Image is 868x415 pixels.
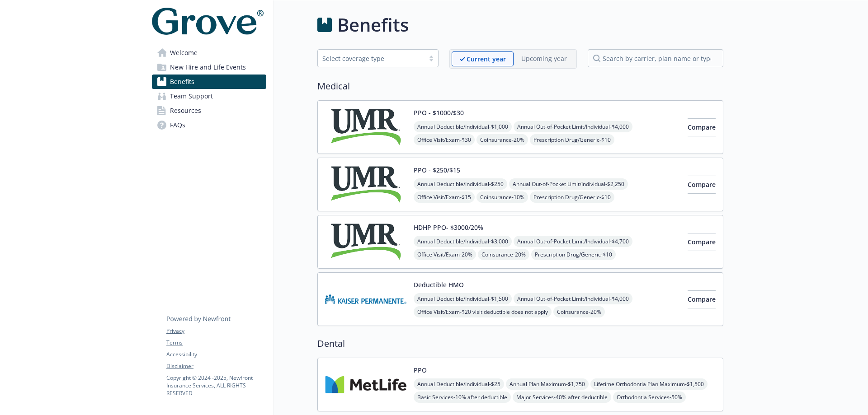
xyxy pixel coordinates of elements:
[166,374,266,397] p: Copyright © 2024 - 2025 , Newfront Insurance Services, ALL RIGHTS RESERVED
[414,223,483,232] button: HDHP PPO- $3000/20%
[613,392,686,403] span: Orthodontia Services - 50%
[152,46,266,60] a: Welcome
[414,306,552,317] span: Office Visit/Exam - $20 visit deductible does not apply
[590,378,708,390] span: Lifetime Orthodontia Plan Maximum - $1,500
[688,176,716,194] button: Compare
[514,293,632,304] span: Annual Out-of-Pocket Limit/Individual - $4,000
[414,108,464,117] button: PPO - $1000/$30
[325,165,406,204] img: UMR carrier logo
[325,280,406,318] img: Kaiser Permanente Insurance Company carrier logo
[509,178,628,190] span: Annual Out-of-Pocket Limit/Individual - $2,250
[506,378,589,390] span: Annual Plan Maximum - $1,750
[514,236,632,247] span: Annual Out-of-Pocket Limit/Individual - $4,700
[530,134,614,145] span: Prescription Drug/Generic - $10
[688,180,716,189] span: Compare
[170,103,201,118] span: Resources
[166,339,266,347] a: Terms
[688,290,716,308] button: Compare
[514,51,575,66] span: Upcoming year
[414,392,511,403] span: Basic Services - 10% after deductible
[166,362,266,370] a: Disclaimer
[170,118,185,132] span: FAQs
[588,49,723,67] input: search by carrier, plan name or type
[325,108,406,146] img: UMR carrier logo
[170,75,194,89] span: Benefits
[688,118,716,136] button: Compare
[414,249,476,260] span: Office Visit/Exam - 20%
[478,249,529,260] span: Coinsurance - 20%
[337,11,409,38] h1: Benefits
[325,223,406,261] img: UMR carrier logo
[170,89,213,103] span: Team Support
[476,134,528,145] span: Coinsurance - 20%
[476,191,528,203] span: Coinsurance - 10%
[688,233,716,251] button: Compare
[414,165,460,175] button: PPO - $250/$15
[414,293,512,304] span: Annual Deductible/Individual - $1,500
[152,118,266,132] a: FAQs
[166,327,266,335] a: Privacy
[152,60,266,75] a: New Hire and Life Events
[530,191,614,203] span: Prescription Drug/Generic - $10
[414,191,475,203] span: Office Visit/Exam - $15
[152,75,266,89] a: Benefits
[553,306,605,317] span: Coinsurance - 20%
[322,54,420,63] div: Select coverage type
[414,378,504,390] span: Annual Deductible/Individual - $25
[170,46,198,60] span: Welcome
[688,123,716,131] span: Compare
[152,89,266,103] a: Team Support
[414,121,512,132] span: Annual Deductible/Individual - $1,000
[688,238,716,246] span: Compare
[170,60,246,75] span: New Hire and Life Events
[467,54,506,64] p: Current year
[531,249,616,260] span: Prescription Drug/Generic - $10
[317,79,723,93] h2: Medical
[688,295,716,303] span: Compare
[414,178,507,190] span: Annual Deductible/Individual - $250
[414,236,512,247] span: Annual Deductible/Individual - $3,000
[166,350,266,359] a: Accessibility
[414,134,475,145] span: Office Visit/Exam - $30
[521,54,567,63] p: Upcoming year
[317,337,723,350] h2: Dental
[414,280,464,289] button: Deductible HMO
[325,365,406,404] img: Metlife Inc carrier logo
[513,392,611,403] span: Major Services - 40% after deductible
[152,103,266,118] a: Resources
[414,365,427,375] button: PPO
[514,121,632,132] span: Annual Out-of-Pocket Limit/Individual - $4,000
